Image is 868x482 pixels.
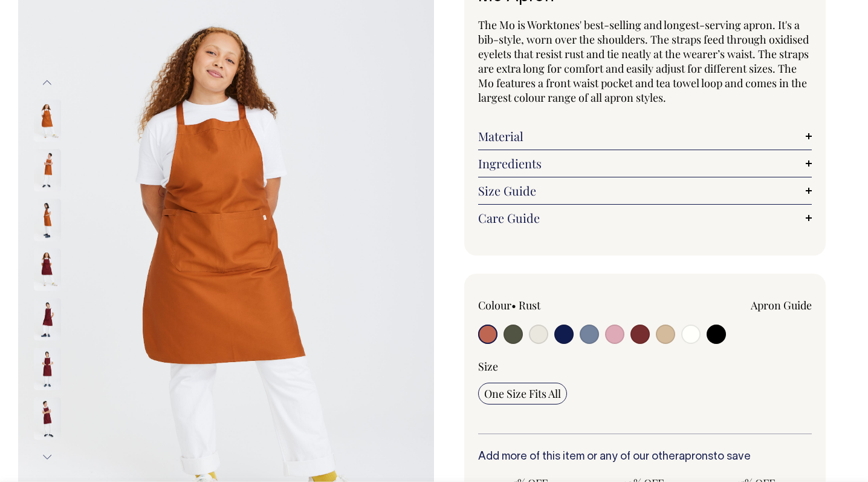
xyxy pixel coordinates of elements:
a: Care Guide [478,211,812,225]
a: Apron Guide [751,298,812,312]
div: Size [478,359,812,374]
input: One Size Fits All [478,383,567,404]
a: aprons [679,452,713,462]
button: Next [38,444,56,471]
span: • [511,298,516,312]
img: rust [34,150,61,192]
img: rust [34,199,61,242]
a: Material [478,129,812,144]
h6: Add more of this item or any of our other to save [478,451,812,463]
div: Colour [478,298,612,312]
span: One Size Fits All [484,386,561,401]
a: Ingredients [478,156,812,171]
span: The Mo is Worktones' best-selling and longest-serving apron. It's a bib-style, worn over the shou... [478,18,809,105]
label: Rust [519,298,540,312]
img: rust [34,100,61,142]
a: Size Guide [478,183,812,198]
img: burgundy [34,249,61,291]
button: Previous [38,69,56,96]
img: burgundy [34,398,61,440]
img: burgundy [34,299,61,341]
img: burgundy [34,348,61,391]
